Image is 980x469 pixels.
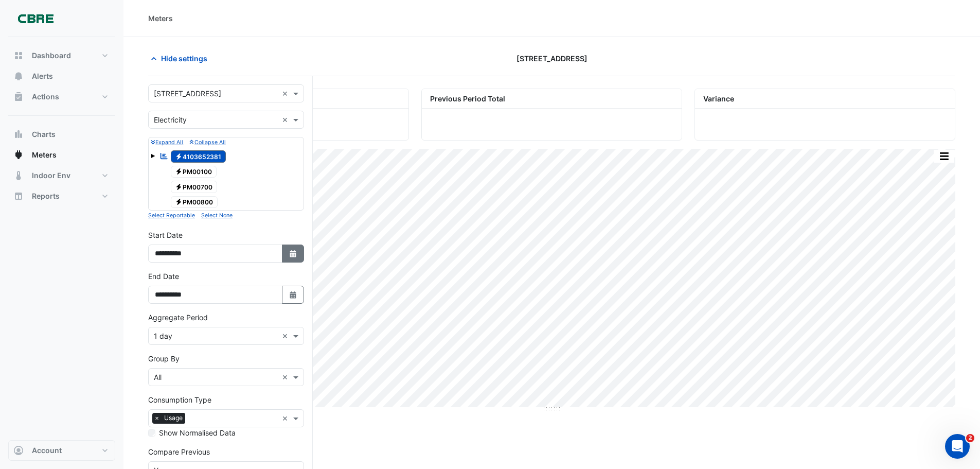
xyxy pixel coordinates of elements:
span: Usage [162,413,185,423]
button: Actions [8,86,115,107]
label: Compare Previous [148,446,210,457]
fa-icon: Reportable [159,151,169,160]
button: Alerts [8,66,115,86]
fa-icon: Electricity [175,183,183,190]
label: Consumption Type [148,394,211,405]
span: Meters [32,150,57,160]
span: Clear [282,372,291,383]
span: Alerts [32,71,53,81]
app-icon: Dashboard [13,50,24,61]
img: Company Logo [12,8,59,29]
app-icon: Meters [13,150,24,160]
span: Account [32,445,62,456]
span: Reports [32,191,60,201]
button: Indoor Env [8,165,115,186]
button: Collapse All [189,137,225,147]
div: Variance [695,89,955,109]
app-icon: Indoor Env [13,170,24,181]
span: Actions [32,92,59,102]
button: Select Reportable [148,211,195,220]
label: Start Date [148,230,183,240]
small: Expand All [151,139,183,146]
fa-icon: Electricity [175,168,183,176]
label: Group By [148,353,180,364]
label: Show Normalised Data [159,427,236,438]
app-icon: Charts [13,129,24,140]
button: Charts [8,124,115,145]
iframe: Intercom live chat [945,434,970,459]
button: Expand All [151,137,183,147]
div: Previous Period Total [422,89,682,109]
fa-icon: Select Date [289,290,298,299]
span: × [152,413,162,423]
span: Dashboard [32,50,71,61]
button: Account [8,440,115,461]
span: PM00100 [171,166,217,178]
span: Hide settings [161,53,207,64]
div: Meters [148,13,173,24]
span: Clear [282,114,291,125]
span: PM00800 [171,196,218,209]
span: Charts [32,129,56,140]
label: End Date [148,271,179,282]
button: Reports [8,186,115,206]
small: Collapse All [189,139,225,146]
fa-icon: Select Date [289,249,298,258]
span: 2 [966,434,974,442]
span: Clear [282,413,291,424]
button: Meters [8,145,115,165]
span: PM00700 [171,181,218,193]
span: 4103652381 [171,150,226,163]
fa-icon: Electricity [175,198,183,206]
span: [STREET_ADDRESS] [516,53,587,64]
fa-icon: Electricity [175,152,183,160]
button: Hide settings [148,49,214,67]
button: Select None [201,211,233,220]
span: Clear [282,331,291,341]
app-icon: Actions [13,92,24,102]
app-icon: Alerts [13,71,24,81]
span: Clear [282,88,291,99]
small: Select Reportable [148,212,195,219]
span: Indoor Env [32,170,70,181]
small: Select None [201,212,233,219]
label: Aggregate Period [148,312,208,323]
button: Dashboard [8,45,115,66]
button: More Options [934,150,954,163]
app-icon: Reports [13,191,24,201]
